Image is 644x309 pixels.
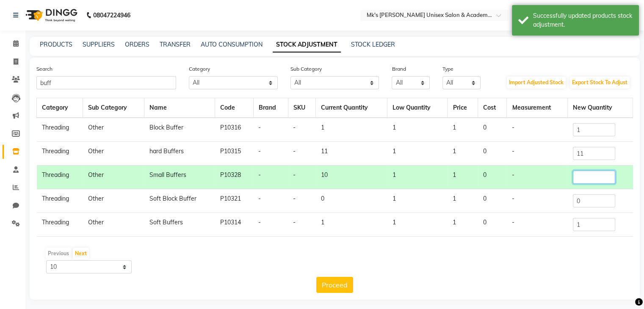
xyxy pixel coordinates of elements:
td: - [253,118,288,142]
td: - [253,166,288,189]
label: Category [189,65,210,73]
td: P10328 [215,166,253,189]
td: - [507,166,568,189]
td: 1 [387,118,448,142]
td: Threading [37,213,83,237]
td: 1 [448,118,478,142]
td: 11 [316,142,387,166]
th: Low Quantity [387,98,448,118]
td: 0 [478,213,507,237]
td: Other [83,189,144,213]
td: 10 [316,166,387,189]
td: 1 [448,189,478,213]
td: 1 [387,213,448,237]
td: Threading [37,189,83,213]
td: - [288,189,316,213]
td: Threading [37,118,83,142]
th: Price [448,98,478,118]
a: STOCK LEDGER [351,41,395,48]
th: Cost [478,98,507,118]
td: 1 [316,213,387,237]
td: - [288,142,316,166]
td: Threading [37,142,83,166]
th: Category [37,98,83,118]
td: Other [83,142,144,166]
td: P10316 [215,118,253,142]
td: 1 [316,118,387,142]
td: - [253,213,288,237]
th: Measurement [507,98,568,118]
td: - [253,189,288,213]
td: hard Buffers [144,142,215,166]
td: - [507,213,568,237]
td: 1 [448,142,478,166]
td: 1 [448,213,478,237]
label: Brand [392,65,406,73]
td: 0 [478,118,507,142]
td: - [507,142,568,166]
td: 0 [478,142,507,166]
td: P10315 [215,142,253,166]
td: - [288,166,316,189]
td: 0 [316,189,387,213]
label: Search [36,65,53,73]
td: - [507,118,568,142]
a: TRANSFER [160,41,191,48]
th: Brand [253,98,288,118]
td: Threading [37,166,83,189]
td: P10314 [215,213,253,237]
th: Current Quantity [316,98,387,118]
td: 1 [448,166,478,189]
a: ORDERS [125,41,149,48]
a: STOCK ADJUSTMENT [273,37,341,52]
td: Small Buffers [144,166,215,189]
td: - [288,213,316,237]
label: Sub Category [290,65,322,73]
label: Type [442,65,453,73]
button: Next [73,248,89,259]
td: 1 [387,142,448,166]
a: PRODUCTS [40,41,72,48]
th: SKU [288,98,316,118]
td: Other [83,213,144,237]
td: 1 [387,166,448,189]
button: Import Adjusted Stock [507,77,566,88]
td: Block Buffer [144,118,215,142]
td: 0 [478,189,507,213]
td: - [507,189,568,213]
th: Sub Category [83,98,144,118]
td: - [253,142,288,166]
button: Proceed [316,277,353,293]
th: New Quantity [568,98,633,118]
button: Export Stock To Adjust [570,77,630,88]
td: - [288,118,316,142]
div: Successfully updated products stock adjustment. [533,11,633,29]
td: 0 [478,166,507,189]
th: Code [215,98,253,118]
a: AUTO CONSUMPTION [201,41,263,48]
td: Other [83,118,144,142]
img: logo [22,3,80,27]
input: Search Product [36,76,176,89]
td: 1 [387,189,448,213]
a: SUPPLIERS [83,41,115,48]
td: P10321 [215,189,253,213]
td: Other [83,166,144,189]
td: Soft Block Buffer [144,189,215,213]
b: 08047224946 [93,3,130,27]
td: Soft Buffers [144,213,215,237]
th: Name [144,98,215,118]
